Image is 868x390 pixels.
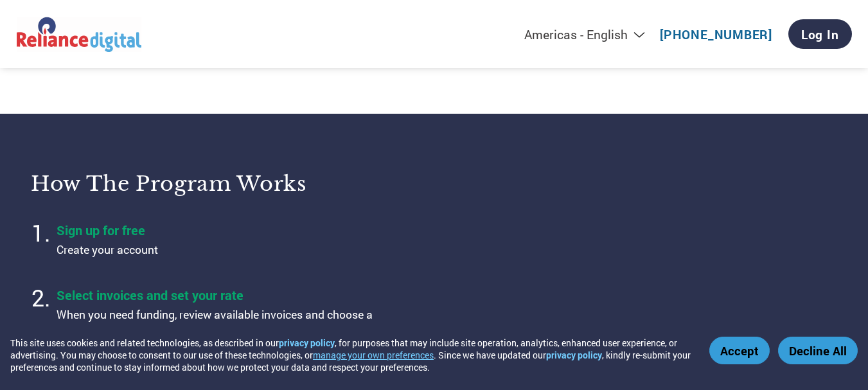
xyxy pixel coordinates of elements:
button: Decline All [778,337,858,364]
a: privacy policy [279,337,335,349]
a: privacy policy [546,349,602,361]
img: Reliance Digital [17,17,141,52]
button: Accept [709,337,770,364]
p: When you need funding, review available invoices and choose a discount to offer. [57,306,378,341]
p: Create your account [57,242,378,258]
a: [PHONE_NUMBER] [660,26,772,42]
h3: How the program works [31,171,418,197]
button: manage your own preferences [313,349,434,361]
h4: Select invoices and set your rate [57,287,378,303]
a: Log In [788,19,852,49]
div: This site uses cookies and related technologies, as described in our , for purposes that may incl... [10,337,691,373]
h4: Sign up for free [57,222,378,238]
